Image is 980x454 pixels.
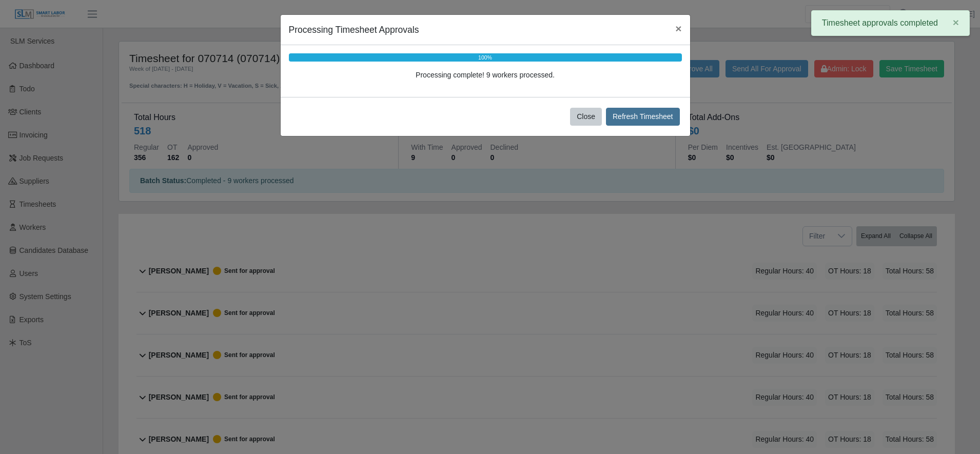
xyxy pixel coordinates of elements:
div: Timesheet approvals completed [811,10,970,36]
button: Close [570,108,602,126]
span: × [675,23,681,34]
div: Processing complete! 9 workers processed. [289,70,682,81]
button: Refresh Timesheet [606,108,680,126]
div: 100% [289,53,682,62]
button: Close [667,15,690,42]
h5: Processing Timesheet Approvals [289,23,419,36]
